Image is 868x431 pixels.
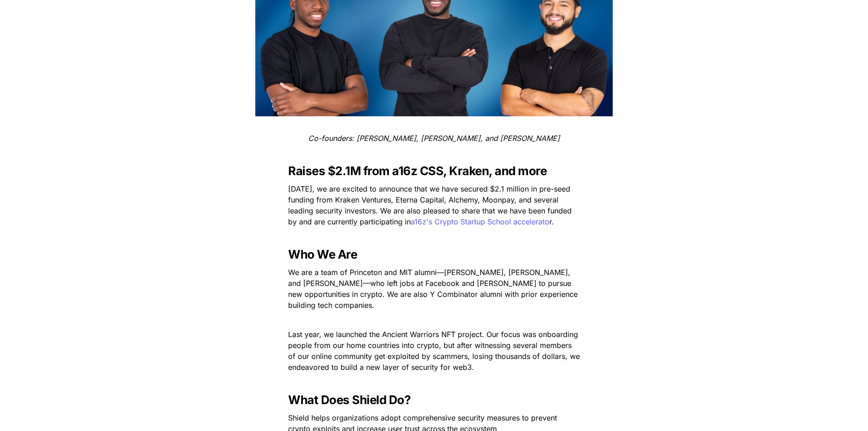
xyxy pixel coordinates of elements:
span: [DATE], we are excited to announce that we have secured $2.1 million in pre-seed funding from Kra... [288,184,574,226]
strong: What Does Shield Do? [288,393,411,407]
a: a16z's Crypto Startup School accelerato [411,217,549,226]
span: who left jobs at Facebook and [PERSON_NAME] to pursue new opportunities in crypto. We are also Y ... [288,279,580,310]
span: r. [549,217,554,226]
span: Last year, we launched the Ancient Warriors NFT project. Our focus was onboarding people from our... [288,330,582,372]
span: We are a team of Princeton and MIT alumni [288,268,437,277]
span: Raises $2.1M from a16z CSS, Kraken, and more [288,164,547,178]
em: Co-founders: [PERSON_NAME], [PERSON_NAME], and [PERSON_NAME] [308,134,560,143]
strong: Who We Are [288,247,357,261]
